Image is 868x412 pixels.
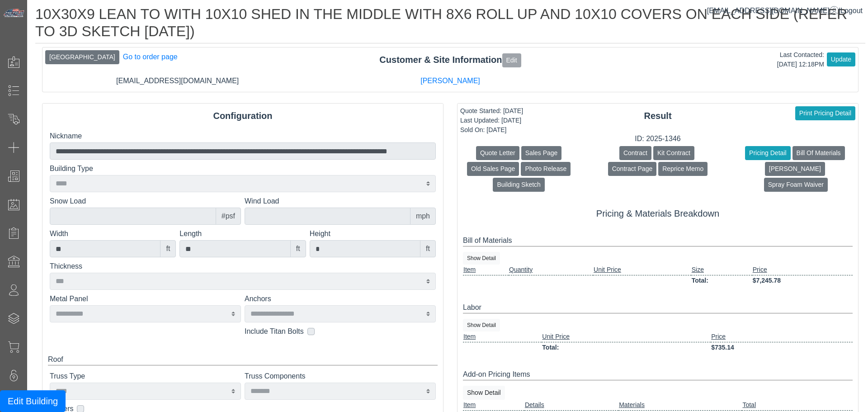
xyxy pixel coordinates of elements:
button: Spray Foam Waiver [764,178,828,192]
label: Snow Load [50,196,241,207]
div: Quote Started: [DATE] [460,106,523,116]
label: Width [50,228,176,239]
label: Truss Components [245,371,436,382]
td: Total: [542,342,711,353]
td: Item [463,400,524,411]
div: Last Updated: [DATE] [460,116,523,125]
button: Quote Letter [476,146,519,160]
button: Pricing Detail [745,146,790,160]
div: Sold On: [DATE] [460,125,523,135]
button: Building Sketch [493,178,545,192]
span: Logout [840,7,863,14]
div: Labor [463,302,853,313]
label: Include Titan Bolts [245,326,304,337]
button: Sales Page [521,146,562,160]
img: Metals Direct Inc Logo [3,8,25,18]
button: Bill Of Materials [793,146,845,160]
td: $7,245.78 [752,275,853,286]
button: Update [827,52,855,66]
div: ft [420,240,436,257]
td: Price [752,265,853,275]
button: Photo Release [521,162,571,176]
label: Building Type [50,163,436,174]
td: Item [463,265,509,275]
div: ID: 2025-1346 [458,133,858,144]
button: Contract Page [608,162,657,176]
h1: 10X30X9 LEAN TO WITH 10X10 SHED IN THE MIDDLE WITH 8X6 ROLL UP AND 10X10 COVERS ON EACH SIDE (REF... [35,5,865,43]
a: [PERSON_NAME] [420,77,480,85]
label: Metal Panel [50,294,241,304]
div: Bill of Materials [463,235,853,246]
td: Price [711,331,853,342]
a: [EMAIL_ADDRESS][DOMAIN_NAME] [707,7,839,14]
button: Print Pricing Detail [795,106,855,120]
button: Show Detail [463,319,500,331]
div: [EMAIL_ADDRESS][DOMAIN_NAME] [41,76,314,86]
div: Configuration [42,109,443,123]
div: Customer & Site Information [42,53,858,67]
a: Go to order page [123,53,178,61]
td: Quantity [509,265,593,275]
h5: Pricing & Materials Breakdown [463,208,853,219]
button: Show Detail [463,386,505,400]
button: Contract [619,146,651,160]
div: ft [290,240,306,257]
label: Truss Type [50,371,241,382]
button: [PERSON_NAME] [765,162,825,176]
div: Result [458,109,858,123]
button: [GEOGRAPHIC_DATA] [45,50,119,64]
td: Unit Price [593,265,691,275]
label: Height [310,228,436,239]
label: Anchors [245,294,436,304]
label: Nickname [50,131,436,142]
div: mph [410,208,436,225]
div: Last Contacted: [DATE] 12:18PM [777,50,824,69]
td: $735.14 [711,342,853,353]
div: #psf [216,208,241,225]
button: Reprice Memo [658,162,708,176]
td: Unit Price [542,331,711,342]
label: Wind Load [245,196,436,207]
td: Total: [691,275,752,286]
div: Add-on Pricing Items [463,369,853,380]
div: ft [160,240,176,257]
td: Size [691,265,752,275]
td: Details [524,400,618,411]
div: Roof [48,354,438,365]
label: Length [179,228,306,239]
button: Show Detail [463,252,500,265]
label: Thickness [50,261,436,272]
button: Kit Contract [653,146,694,160]
td: Total [742,400,853,411]
td: Item [463,331,542,342]
div: | [707,5,863,16]
button: Old Sales Page [467,162,519,176]
button: Edit [502,53,521,67]
td: Materials [618,400,742,411]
